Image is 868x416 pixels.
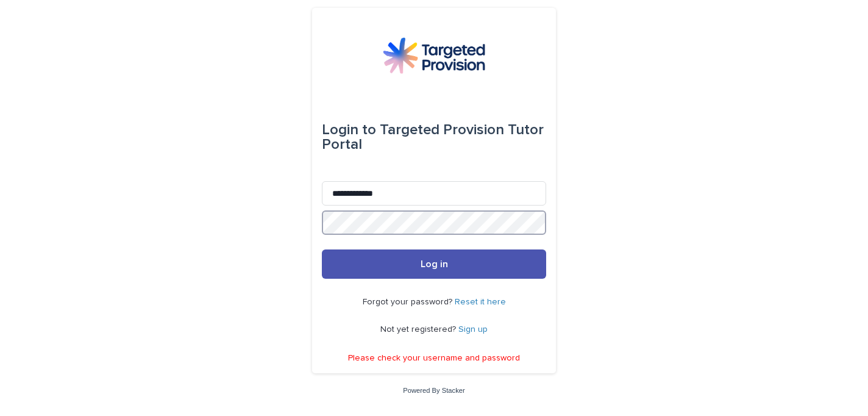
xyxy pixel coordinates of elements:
span: Login to [322,123,376,137]
img: M5nRWzHhSzIhMunXDL62 [383,37,485,74]
p: Please check your username and password [348,353,520,364]
a: Powered By Stacker [403,387,464,394]
button: Log in [322,249,546,279]
span: Forgot your password? [363,298,455,306]
a: Sign up [458,325,488,334]
a: Reset it here [455,298,506,306]
span: Not yet registered? [380,325,458,334]
span: Log in [421,259,448,269]
div: Targeted Provision Tutor Portal [322,113,546,162]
